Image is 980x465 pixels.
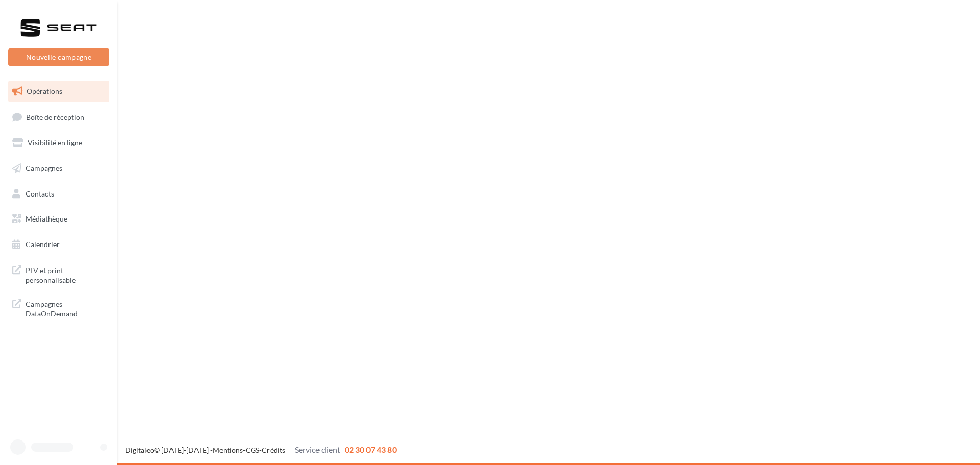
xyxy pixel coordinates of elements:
[6,81,111,102] a: Opérations
[6,183,111,205] a: Contacts
[28,138,82,147] span: Visibilité en ligne
[125,446,154,454] a: Digitaleo
[295,445,340,454] span: Service client
[345,445,397,454] span: 02 30 07 43 80
[6,132,111,154] a: Visibilité en ligne
[26,297,105,319] span: Campagnes DataOnDemand
[26,240,60,249] span: Calendrier
[26,112,84,121] span: Boîte de réception
[26,189,54,198] span: Contacts
[6,158,111,179] a: Campagnes
[125,446,397,454] span: © [DATE]-[DATE] - - -
[262,446,285,454] a: Crédits
[6,259,111,289] a: PLV et print personnalisable
[246,446,259,454] a: CGS
[8,48,109,66] button: Nouvelle campagne
[26,214,67,223] span: Médiathèque
[6,208,111,230] a: Médiathèque
[6,293,111,323] a: Campagnes DataOnDemand
[213,446,243,454] a: Mentions
[26,263,105,285] span: PLV et print personnalisable
[6,234,111,255] a: Calendrier
[26,164,62,173] span: Campagnes
[6,106,111,128] a: Boîte de réception
[27,87,62,95] span: Opérations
